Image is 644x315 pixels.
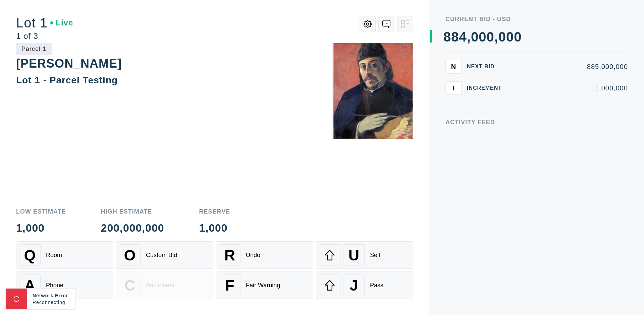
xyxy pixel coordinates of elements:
div: 200,000,000 [101,223,164,233]
div: Fair Warning [246,282,280,289]
button: USell [316,241,413,269]
div: Lot 1 - Parcel Testing [16,75,118,85]
span: A [24,277,35,294]
div: Next Bid [467,64,507,69]
span: J [350,277,358,294]
button: I [445,81,462,95]
button: RUndo [216,241,313,269]
span: N [451,63,456,70]
div: Pass [370,282,383,289]
div: Reconnecting [33,299,70,306]
div: 1,000 [16,223,66,233]
div: Live [50,19,73,27]
div: 1,000 [199,223,230,233]
div: [PERSON_NAME] [16,57,122,70]
div: 1 of 3 [16,32,73,40]
span: O [124,247,136,264]
div: 0 [514,30,522,44]
div: 0 [498,30,506,44]
span: I [452,84,454,92]
div: 0 [506,30,514,44]
div: 0 [471,30,479,44]
div: Phone [46,282,63,289]
div: Sell [370,252,380,259]
div: Undo [246,252,260,259]
div: 0 [486,30,494,44]
div: Reserve [199,209,230,215]
button: APhone [16,271,113,299]
div: High Estimate [101,209,164,215]
div: Auctioneer [146,282,175,289]
div: , [494,30,498,164]
div: Parcel 1 [16,43,52,55]
span: R [224,247,235,264]
div: Current Bid - USD [445,16,628,22]
div: Low Estimate [16,209,66,215]
span: Q [24,247,36,264]
button: JPass [316,271,413,299]
span: F [225,277,234,294]
div: 0 [479,30,486,44]
button: FFair Warning [216,271,313,299]
div: 1,000,000 [513,85,628,91]
span: C [124,277,135,294]
div: Activity Feed [445,119,628,125]
div: Room [46,252,62,259]
div: 885,000,000 [513,63,628,70]
button: CAuctioneer [116,271,213,299]
div: , [467,30,471,164]
button: QRoom [16,241,113,269]
div: 8 [451,30,459,44]
div: Custom Bid [146,252,177,259]
span: U [348,247,359,264]
div: Network Error [33,292,70,299]
button: N [445,60,462,73]
div: 4 [459,30,467,44]
button: OCustom Bid [116,241,213,269]
div: Lot 1 [16,16,73,29]
div: Increment [467,85,507,91]
div: 8 [443,30,451,44]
